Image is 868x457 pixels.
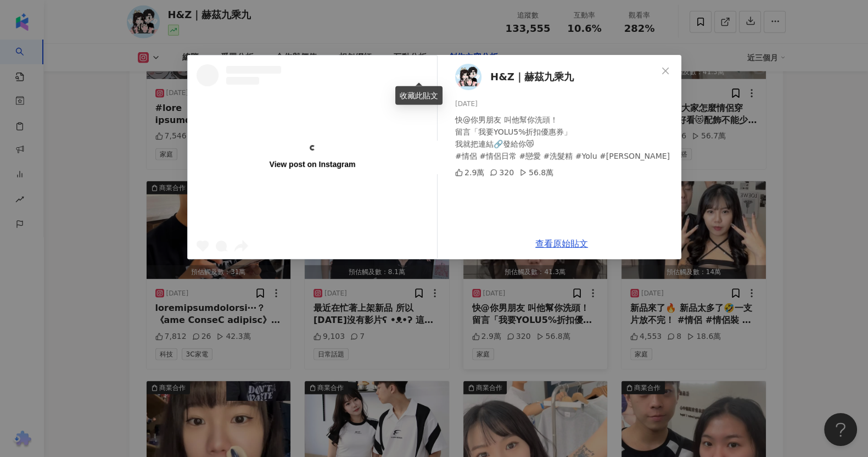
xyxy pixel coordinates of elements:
div: 收藏此貼文 [395,86,443,105]
div: 2.9萬 [455,166,484,179]
a: View post on Instagram [188,55,437,259]
div: 56.8萬 [519,166,553,179]
a: 查看原始貼文 [535,238,588,249]
div: [DATE] [455,99,673,109]
span: H&Z｜赫茲九乘九 [490,69,574,85]
a: KOL AvatarH&Z｜赫茲九乘九 [455,64,657,90]
div: View post on Instagram [269,159,355,169]
img: KOL Avatar [455,64,481,90]
button: Close [654,60,676,82]
div: 快@你男朋友 叫他幫你洗頭！ 留言「我要YOLU5%折扣優惠券」 我就把連結🔗發給你😻 #情侶 #情侶日常 #戀愛 #洗髮精 #Yolu #[PERSON_NAME] [455,114,673,162]
div: 320 [490,166,514,179]
span: close [661,66,670,75]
